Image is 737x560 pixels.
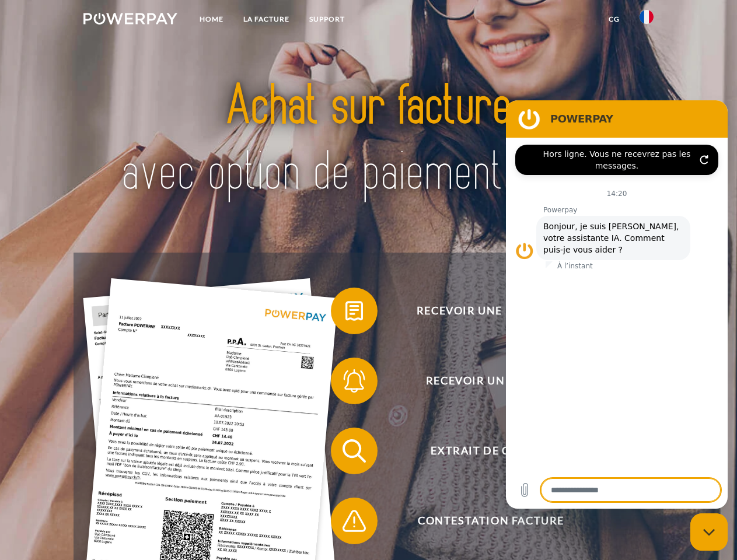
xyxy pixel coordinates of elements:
[331,428,634,474] button: Extrait de compte
[331,358,634,404] button: Recevoir un rappel?
[690,513,728,551] iframe: Bouton de lancement de la fenêtre de messagerie, conversation en cours
[233,9,299,30] a: LA FACTURE
[348,428,634,474] span: Extrait de compte
[190,9,233,30] a: Home
[340,366,369,395] img: qb_bell.svg
[640,10,654,24] img: fr
[348,498,634,544] span: Contestation Facture
[348,288,634,334] span: Recevoir une facture ?
[299,9,355,30] a: Support
[111,56,626,223] img: title-powerpay_fr.svg
[331,498,634,544] button: Contestation Facture
[331,288,634,334] button: Recevoir une facture ?
[348,358,634,404] span: Recevoir un rappel?
[340,296,369,325] img: qb_bill.svg
[340,506,369,535] img: qb_warning.svg
[83,13,177,24] img: logo-powerpay-white.svg
[599,9,630,30] a: CG
[506,100,728,509] iframe: Fenêtre de messagerie
[340,436,369,466] img: qb_search.svg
